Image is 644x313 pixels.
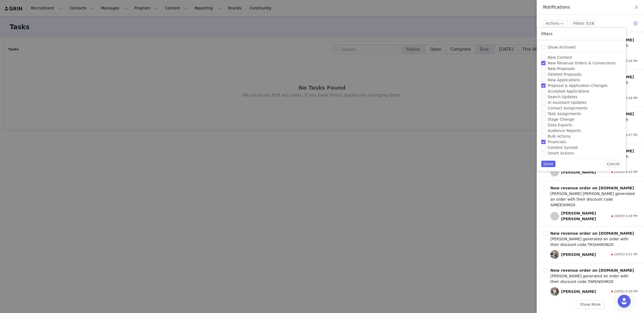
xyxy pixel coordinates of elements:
span: [DATE] 4:38 PM [614,214,637,219]
b: New revenue order on [DOMAIN_NAME] [550,268,634,273]
b: New revenue order on [DOMAIN_NAME] [550,186,634,190]
img: 829f1e2a-ec2a-4beb-a307-b283bc8ef16c.jpg [550,287,559,296]
b: New revenue order on [DOMAIN_NAME] [550,38,634,42]
div: [PERSON_NAME] [PERSON_NAME] generated an order with their discount code AIMEESHM20 [550,191,637,208]
div: Notifications [543,4,638,10]
b: New revenue order on [DOMAIN_NAME] [550,149,634,153]
div: Open Intercom Messenger [618,295,631,308]
button: Actions [543,20,568,27]
div: [PERSON_NAME] [561,170,596,175]
span: Oxzonna Lewis [550,168,559,176]
b: New revenue order on [DOMAIN_NAME] [550,231,634,235]
button: Show More [576,300,605,309]
span: [DATE] 4:31 PM [614,252,637,257]
div: [PERSON_NAME] [561,252,596,257]
span: [DATE] 4:30 PM [614,289,637,294]
span: Sharon Stevens [550,250,559,259]
div: [PERSON_NAME] generated an order with their discount code TARENSHM20 [550,273,637,285]
button: Filters 3/18 [571,20,596,27]
b: New revenue order on [DOMAIN_NAME] [550,112,634,116]
b: New revenue order on [DOMAIN_NAME] [550,75,634,79]
div: [PERSON_NAME] [561,289,596,294]
span: Aimee Michelle [550,212,559,220]
div: [PERSON_NAME] [PERSON_NAME] [561,211,610,222]
div: [PERSON_NAME] generated an order with their discount code TKSHARON20 [550,236,637,248]
i: icon: close [634,5,639,9]
img: e288f8c2-3a82-4492-9ac5-fc3fa292ec7c--s.jpg [550,250,559,259]
span: [DATE] 4:43 PM [614,170,637,175]
span: Taren Walsh [550,287,559,296]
